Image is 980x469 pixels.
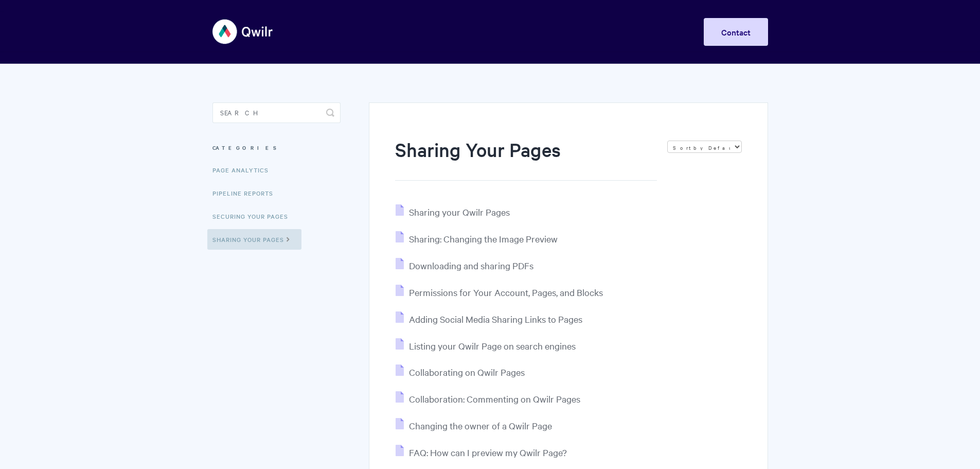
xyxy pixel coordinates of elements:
span: Adding Social Media Sharing Links to Pages [409,313,582,325]
span: FAQ: How can I preview my Qwilr Page? [409,446,567,458]
span: Sharing: Changing the Image Preview [409,233,558,245]
h3: Categories [212,138,341,157]
a: Collaboration: Commenting on Qwilr Pages [396,393,580,405]
a: Adding Social Media Sharing Links to Pages [396,313,582,325]
h1: Sharing Your Pages [395,136,656,181]
span: Sharing your Qwilr Pages [409,206,510,218]
span: Permissions for Your Account, Pages, and Blocks [409,286,603,298]
input: Search [212,102,341,123]
span: Downloading and sharing PDFs [409,259,533,271]
a: Pipeline reports [212,183,281,203]
a: Contact [704,18,768,46]
a: Permissions for Your Account, Pages, and Blocks [396,286,603,298]
a: Securing Your Pages [212,206,296,227]
a: Listing your Qwilr Page on search engines [396,340,576,352]
select: Page reloads on selection [667,141,742,153]
a: Sharing your Qwilr Pages [396,206,510,218]
span: Collaborating on Qwilr Pages [409,366,525,378]
a: Sharing: Changing the Image Preview [396,233,558,245]
span: Changing the owner of a Qwilr Page [409,420,552,431]
a: Downloading and sharing PDFs [396,259,533,271]
span: Collaboration: Commenting on Qwilr Pages [409,393,580,405]
a: Page Analytics [212,160,276,180]
span: Listing your Qwilr Page on search engines [409,340,576,352]
a: Collaborating on Qwilr Pages [396,366,525,378]
a: FAQ: How can I preview my Qwilr Page? [396,446,567,458]
a: Changing the owner of a Qwilr Page [396,420,552,431]
a: Sharing Your Pages [207,229,301,250]
img: Qwilr Help Center [212,12,274,51]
